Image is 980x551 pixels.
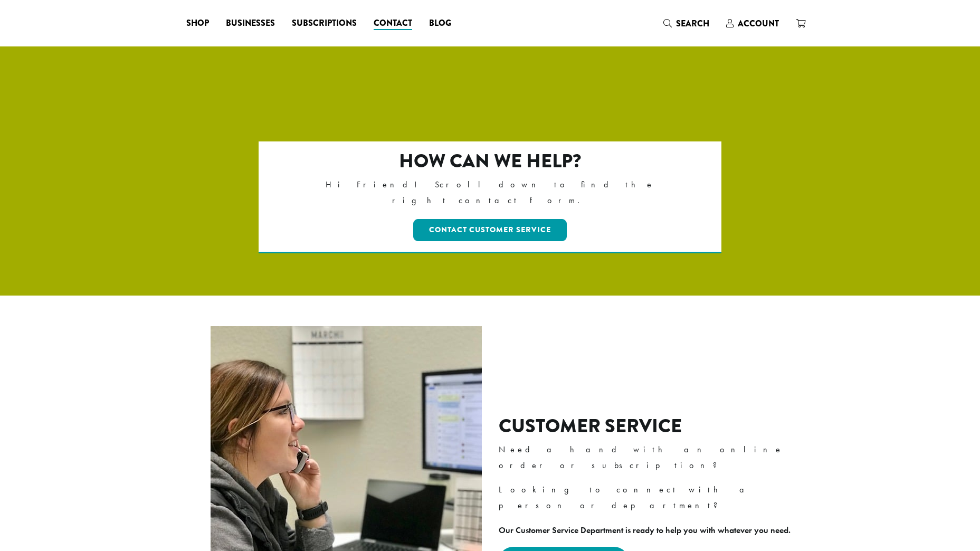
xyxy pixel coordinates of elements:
[738,17,779,30] span: Account
[226,17,275,30] span: Businesses
[413,219,567,241] a: Contact Customer Service
[499,415,799,438] h2: Customer Service
[178,15,217,32] a: Shop
[292,17,357,30] span: Subscriptions
[499,482,799,514] p: Looking to connect with a person or department?
[655,15,718,32] a: Search
[304,150,676,173] h2: How can we help?
[304,177,676,208] p: Hi Friend! Scroll down to find the right contact form.
[429,17,451,30] span: Blog
[676,17,709,30] span: Search
[374,17,412,30] span: Contact
[499,442,799,473] p: Need a hand with an online order or subscription?
[186,17,209,30] span: Shop
[499,525,791,536] strong: Our Customer Service Department is ready to help you with whatever you need.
